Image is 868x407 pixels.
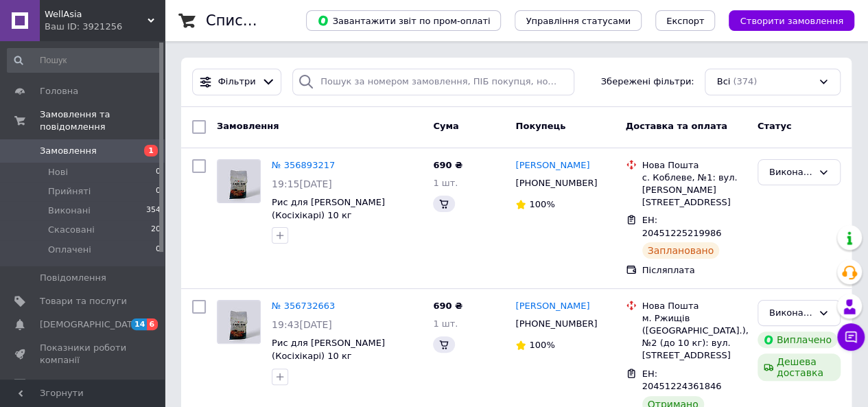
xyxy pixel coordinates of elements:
[515,300,589,313] a: [PERSON_NAME]
[758,332,837,348] div: Виплачено
[769,165,812,180] div: Виконано
[515,10,642,31] button: Управління статусами
[529,199,554,209] span: 100%
[626,121,727,131] span: Доставка та оплата
[48,244,91,256] span: Оплачені
[642,159,747,172] div: Нова Пошта
[147,318,158,330] span: 6
[642,369,722,392] span: ЕН: 20451224361846
[642,312,747,362] div: м. Ржищів ([GEOGRAPHIC_DATA].), №2 (до 10 кг): вул. [STREET_ADDRESS]
[433,318,458,329] span: 1 шт.
[40,85,78,97] span: Головна
[218,301,260,343] img: Фото товару
[217,300,261,344] a: Фото товару
[655,10,716,31] button: Експорт
[666,16,705,26] span: Експорт
[151,224,161,236] span: 20
[642,172,747,209] div: с. Коблеве, №1: вул. [PERSON_NAME][STREET_ADDRESS]
[272,160,335,170] a: № 356893217
[526,16,631,26] span: Управління статусами
[48,224,95,236] span: Скасовані
[317,14,490,27] span: Завантажити звіт по пром-оплаті
[642,215,722,238] span: ЕН: 20451225219986
[642,242,720,259] div: Заплановано
[758,353,841,381] div: Дешева доставка
[433,301,462,311] span: 690 ₴
[642,264,747,277] div: Післяплата
[40,108,165,133] span: Замовлення та повідомлення
[272,301,335,311] a: № 356732663
[740,16,843,26] span: Створити замовлення
[156,166,161,178] span: 0
[515,121,565,131] span: Покупець
[206,12,345,29] h1: Список замовлень
[642,300,747,312] div: Нова Пошта
[272,178,332,189] span: 19:15[DATE]
[217,159,261,203] a: Фото товару
[758,121,792,131] span: Статус
[513,174,600,192] div: [PHONE_NUMBER]
[218,160,260,202] img: Фото товару
[40,272,106,284] span: Повідомлення
[733,76,757,86] span: (374)
[601,75,694,89] span: Збережені фільтри:
[40,318,141,331] span: [DEMOGRAPHIC_DATA]
[48,205,91,217] span: Виконані
[217,121,279,131] span: Замовлення
[292,69,574,95] input: Пошук за номером замовлення, ПІБ покупця, номером телефону, Email, номером накладної
[40,295,127,307] span: Товари та послуги
[729,10,854,31] button: Створити замовлення
[218,75,256,89] span: Фільтри
[45,8,148,21] span: WellAsia
[306,10,501,31] button: Завантажити звіт по пром-оплаті
[716,75,730,89] span: Всі
[837,323,865,351] button: Чат з покупцем
[272,338,385,361] a: Рис для [PERSON_NAME] (Косіхікарі) 10 кг
[131,318,147,330] span: 14
[433,178,458,188] span: 1 шт.
[45,21,165,33] div: Ваш ID: 3921256
[433,121,458,131] span: Cума
[48,185,91,198] span: Прийняті
[7,48,162,73] input: Пошук
[40,145,97,157] span: Замовлення
[715,15,854,25] a: Створити замовлення
[146,205,161,217] span: 354
[529,340,554,350] span: 100%
[433,160,462,170] span: 690 ₴
[48,166,68,178] span: Нові
[156,185,161,198] span: 0
[513,315,600,333] div: [PHONE_NUMBER]
[156,244,161,256] span: 0
[40,378,75,391] span: Відгуки
[272,197,385,220] a: Рис для [PERSON_NAME] (Косіхікарі) 10 кг
[272,319,332,330] span: 19:43[DATE]
[515,159,589,172] a: [PERSON_NAME]
[144,145,158,156] span: 1
[40,342,127,367] span: Показники роботи компанії
[769,306,812,321] div: Виконано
